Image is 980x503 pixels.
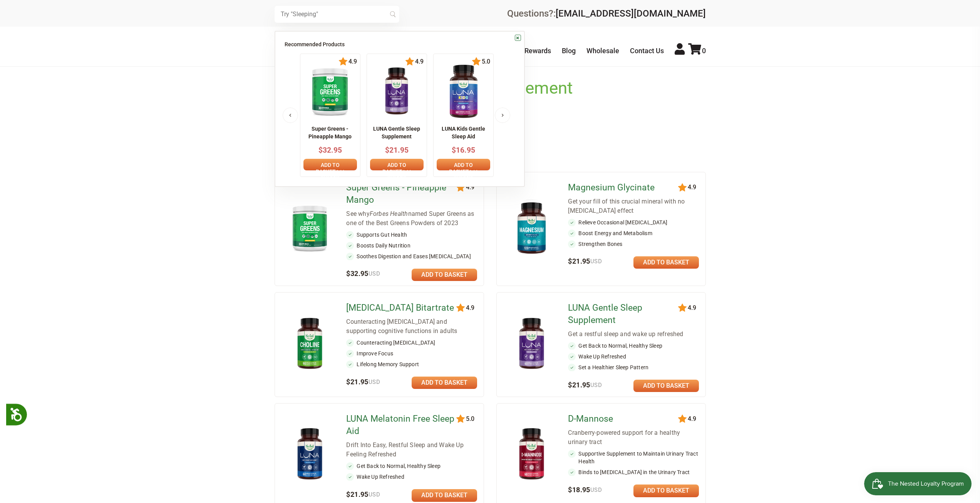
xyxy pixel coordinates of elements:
[568,342,699,350] li: Get Back to Normal, Healthy Sleep
[303,159,357,170] a: Add to basket
[346,242,477,249] li: Boosts Daily Nutrition
[346,269,380,278] span: $32.95
[472,57,481,66] img: star.svg
[509,425,554,484] img: D-Mannose
[287,425,332,484] img: LUNA Melatonin Free Sleep Aid
[568,468,699,476] li: Binds to [MEDICAL_DATA] in the Urinary Tract
[501,47,551,55] a: Nested Rewards
[568,428,699,447] div: Cranberry-powered support for a healthy urinary tract
[346,231,477,239] li: Supports Gut Health
[568,257,602,265] span: $21.95
[452,146,475,155] span: $16.95
[346,302,457,314] a: [MEDICAL_DATA] Bitartrate
[405,57,414,66] img: star.svg
[437,64,491,118] img: 1_edfe67ed-9f0f-4eb3-a1ff-0a9febdc2b11_x140.png
[568,229,699,237] li: Boost Energy and Metabolism
[318,146,342,155] span: $32.95
[568,197,699,215] div: Get your fill of this crucial mineral with no [MEDICAL_DATA] effect
[568,219,699,226] li: Relieve Occasional [MEDICAL_DATA]
[568,330,699,339] div: Get a restful sleep and wake up refreshed
[414,58,424,65] span: 4.9
[303,125,357,140] p: Super Greens - Pineapple Mango
[590,486,602,493] span: USD
[702,47,706,55] span: 0
[590,382,602,389] span: USD
[287,315,332,373] img: Choline Bitartrate
[562,47,576,55] a: Blog
[346,462,477,470] li: Get Back to Normal, Healthy Sleep
[568,363,699,371] li: Set a Healthier Sleep Pattern
[481,58,490,65] span: 5.0
[509,315,554,373] img: LUNA Gentle Sleep Supplement
[346,441,477,459] div: Drift Into Easy, Restful Sleep and Wake Up Feeling Refreshed
[346,360,477,368] li: Lifelong Memory Support
[568,302,679,326] a: LUNA Gentle Sleep Supplement
[507,9,706,18] div: Questions?:
[509,199,554,257] img: Magnesium Glycinate
[307,64,353,118] img: imgpsh_fullsize_anim_-_2025-02-26T222351.371_x140.png
[287,202,332,254] img: Super Greens - Pineapple Mango
[346,378,380,386] span: $21.95
[369,270,380,277] span: USD
[370,159,424,170] a: Add to basket
[568,353,699,360] li: Wake Up Refreshed
[568,182,679,194] a: Magnesium Glycinate
[515,35,521,41] a: ×
[275,6,399,23] input: Try "Sleeping"
[568,381,602,389] span: $21.95
[568,450,699,465] li: Supportive Supplement to Maintain Urinary Tract Health
[630,47,664,55] a: Contact Us
[346,350,477,357] li: Improve Focus
[437,159,490,170] a: Add to basket
[346,413,457,437] a: LUNA Melatonin Free Sleep Aid
[556,8,706,19] a: [EMAIL_ADDRESS][DOMAIN_NAME]
[590,258,602,265] span: USD
[369,491,380,498] span: USD
[370,125,424,140] p: LUNA Gentle Sleep Supplement
[568,413,679,425] a: D-Mannose
[346,339,477,347] li: Counteracting [MEDICAL_DATA]
[346,490,380,498] span: $21.95
[568,486,602,494] span: $18.95
[437,125,490,140] p: LUNA Kids Gentle Sleep Aid
[568,240,699,248] li: Strengthen Bones
[369,379,380,385] span: USD
[283,108,298,123] button: Previous
[385,146,409,155] span: $21.95
[346,209,477,228] div: See why named Super Greens as one of the Best Greens Powders of 2023
[376,64,417,118] img: NN_LUNA_US_60_front_1_x140.png
[346,317,477,336] div: Counteracting [MEDICAL_DATA] and supporting cognitive functions in adults
[346,473,477,481] li: Wake Up Refreshed
[338,57,348,66] img: star.svg
[864,472,972,495] iframe: Button to open loyalty program pop-up
[285,41,345,47] span: Recommended Products
[346,182,457,206] a: Super Greens - Pineapple Mango
[370,210,408,217] em: Forbes Health
[586,47,619,55] a: Wholesale
[688,47,706,55] a: 0
[346,252,477,260] li: Soothes Digestion and Eases [MEDICAL_DATA]
[495,108,510,123] button: Next
[348,58,357,65] span: 4.9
